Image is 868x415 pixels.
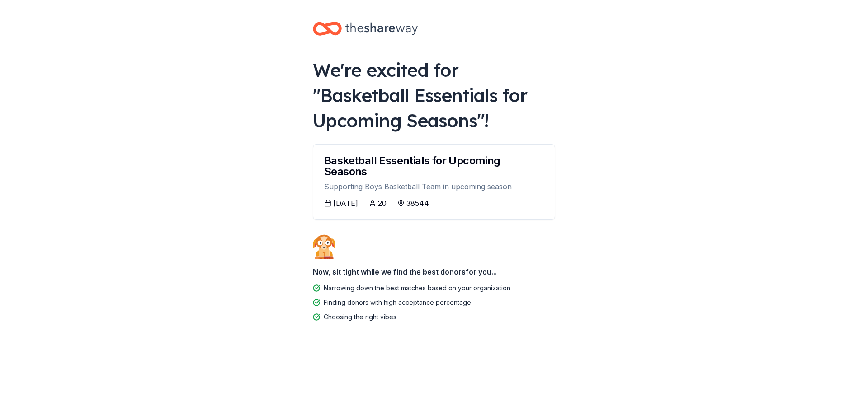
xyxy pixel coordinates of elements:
[313,263,555,281] div: Now, sit tight while we find the best donors for you...
[406,198,429,209] div: 38544
[324,155,544,177] div: Basketball Essentials for Upcoming Seasons
[324,297,471,308] div: Finding donors with high acceptance percentage
[313,234,335,259] img: Dog waiting patiently
[313,57,555,133] div: We're excited for " Basketball Essentials for Upcoming Seasons "!
[378,198,387,209] div: 20
[324,312,396,322] div: Choosing the right vibes
[324,181,544,192] div: Supporting Boys Basketball Team in upcoming season
[324,283,510,294] div: Narrowing down the best matches based on your organization
[333,198,358,209] div: [DATE]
